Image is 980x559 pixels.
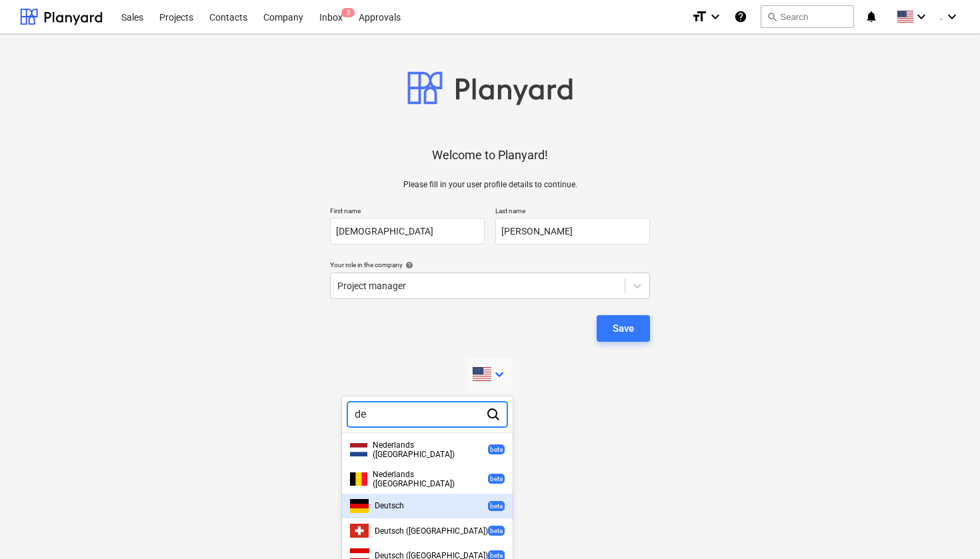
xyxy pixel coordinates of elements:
[490,526,503,535] p: beta
[373,470,488,488] span: Nederlands ([GEOGRAPHIC_DATA])
[490,445,503,454] p: beta
[913,495,980,559] iframe: Chat Widget
[913,495,980,559] div: Chat-Widget
[375,526,488,536] span: Deutsch ([GEOGRAPHIC_DATA])
[375,501,404,510] span: Deutsch
[490,502,503,510] p: beta
[373,440,488,459] span: Nederlands ([GEOGRAPHIC_DATA])
[490,474,503,483] p: beta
